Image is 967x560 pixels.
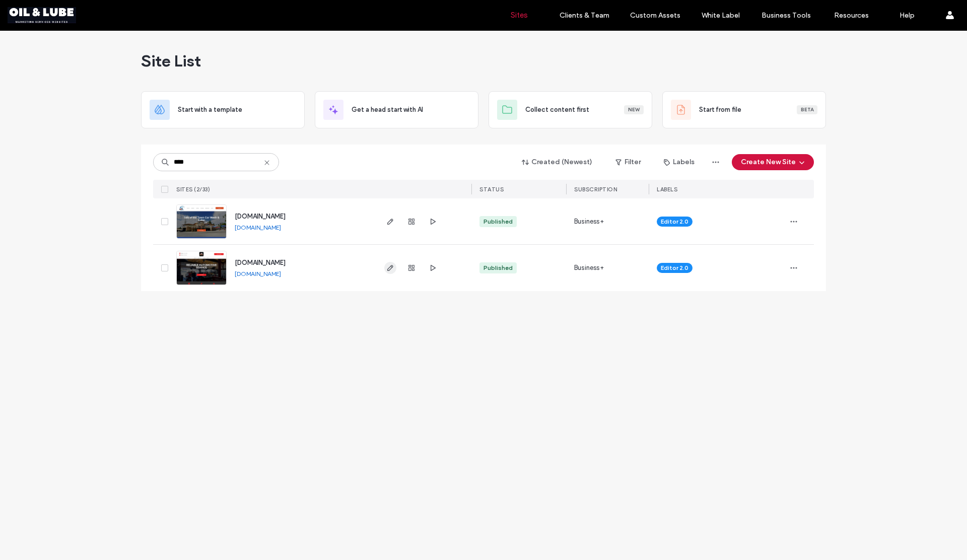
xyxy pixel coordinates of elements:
[513,154,601,170] button: Created (Newest)
[235,270,281,277] a: [DOMAIN_NAME]
[483,263,513,272] div: Published
[479,186,504,193] span: STATUS
[352,105,423,115] span: Get a head start with AI
[560,11,609,20] label: Clients & Team
[797,105,817,114] div: Beta
[630,11,680,20] label: Custom Assets
[661,263,688,272] span: Editor 2.0
[762,11,811,20] label: Business Tools
[702,11,740,20] label: White Label
[483,217,513,226] div: Published
[732,154,814,170] button: Create New Site
[662,91,826,128] div: Start from fileBeta
[655,154,704,170] button: Labels
[235,259,286,266] a: [DOMAIN_NAME]
[834,11,869,20] label: Resources
[235,224,281,231] a: [DOMAIN_NAME]
[235,213,286,220] a: [DOMAIN_NAME]
[574,217,604,227] span: Business+
[900,11,915,20] label: Help
[176,186,210,193] span: SITES (2/33)
[699,105,741,115] span: Start from file
[511,11,528,20] label: Sites
[23,7,44,16] span: Help
[525,105,589,115] span: Collect content first
[574,263,604,273] span: Business+
[661,217,688,226] span: Editor 2.0
[315,91,478,128] div: Get a head start with AI
[141,91,305,128] div: Start with a template
[605,154,651,170] button: Filter
[141,51,201,71] span: Site List
[624,105,644,114] div: New
[178,105,242,115] span: Start with a template
[657,186,677,193] span: LABELS
[489,91,652,128] div: Collect content firstNew
[574,186,617,193] span: SUBSCRIPTION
